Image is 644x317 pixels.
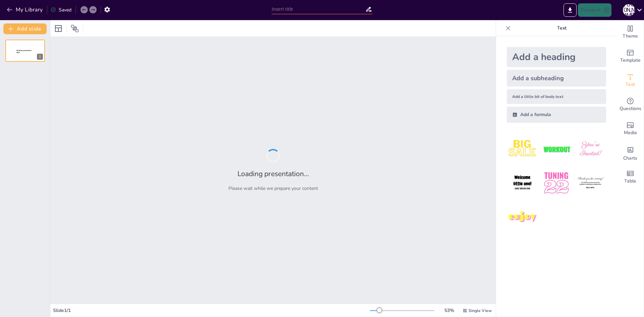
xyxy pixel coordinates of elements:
[507,107,606,123] div: Add a formula
[507,89,606,104] div: Add a little bit of body text
[617,68,644,93] div: Add text boxes
[507,134,538,165] img: 1.jpeg
[620,105,641,112] span: Questions
[623,3,635,17] button: [PERSON_NAME]
[3,23,47,34] button: Add slide
[563,3,577,17] button: Export to PowerPoint
[617,20,644,44] div: Change the overall theme
[617,93,644,117] div: Get real-time input from your audience
[575,167,606,199] img: 6.jpeg
[53,307,370,314] div: Slide 1 / 1
[237,169,309,178] h2: Loading presentation...
[626,81,635,88] span: Text
[617,141,644,165] div: Add charts and graphs
[16,50,32,53] span: Sendsteps presentation editor
[578,3,611,17] button: Present
[623,155,637,162] span: Charts
[37,54,43,60] div: 1
[272,4,365,14] input: Insert title
[617,117,644,141] div: Add images, graphics, shapes or video
[541,167,572,199] img: 5.jpeg
[469,308,492,313] span: Single View
[617,165,644,189] div: Add a table
[507,202,538,233] img: 7.jpeg
[71,24,79,33] span: Position
[623,4,635,16] div: [PERSON_NAME]
[507,47,606,67] div: Add a heading
[617,44,644,68] div: Add ready made slides
[5,40,45,62] div: 1
[514,20,610,36] p: Text
[5,4,46,15] button: My Library
[507,70,606,87] div: Add a subheading
[507,167,538,199] img: 4.jpeg
[51,7,71,13] div: Saved
[228,185,318,192] p: Please wait while we prepare your content
[541,134,572,165] img: 2.jpeg
[441,307,457,314] div: 53 %
[575,134,606,165] img: 3.jpeg
[624,129,637,137] span: Media
[53,23,64,34] div: Layout
[623,33,638,40] span: Theme
[620,57,641,64] span: Template
[624,177,636,185] span: Table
